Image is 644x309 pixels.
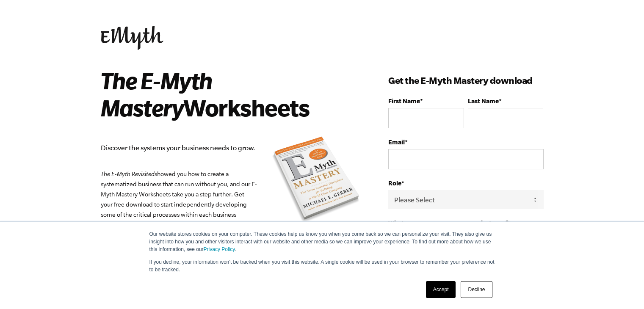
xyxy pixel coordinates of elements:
span: Last Name [468,97,499,105]
em: The E-Myth Revisited [101,171,155,177]
p: showed you how to create a systematized business that can run without you, and our E-Myth Mastery... [101,169,363,230]
p: If you decline, your information won’t be tracked when you visit this website. A single cookie wi... [149,258,495,273]
span: Email [388,138,405,146]
p: Discover the systems your business needs to grow. [101,142,363,154]
span: Role [388,179,401,187]
img: emyth mastery book summary [270,135,363,226]
a: Privacy Policy [204,246,235,252]
img: EMyth [101,26,163,50]
p: Our website stores cookies on your computer. These cookies help us know you when you come back so... [149,230,495,253]
span: First Name [388,97,420,105]
a: Accept [426,281,456,298]
a: Decline [461,281,492,298]
h2: Worksheets [101,67,351,121]
i: The E-Myth Mastery [101,67,212,121]
h3: Get the E-Myth Mastery download [388,74,543,87]
span: What were your gross revenues last year? [388,219,509,226]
